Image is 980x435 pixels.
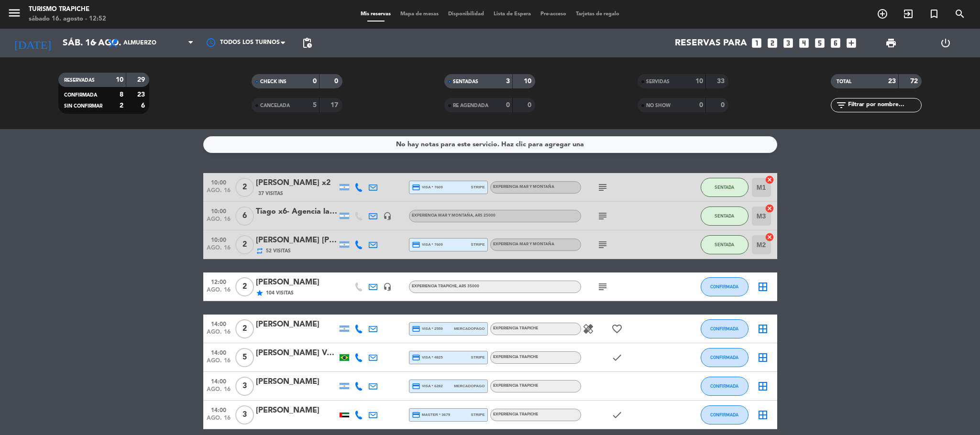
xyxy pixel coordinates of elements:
strong: 33 [717,78,727,85]
span: Disponibilidad [443,11,489,17]
strong: 0 [334,78,340,85]
i: looks_one [750,37,763,49]
span: 2 [235,277,254,296]
div: [PERSON_NAME] x2 [256,177,337,189]
span: CHECK INS [260,79,286,84]
i: power_settings_new [940,37,951,49]
i: cancel [765,204,774,213]
strong: 0 [506,102,510,109]
span: RE AGENDADA [453,103,488,108]
i: border_all [757,409,769,421]
i: filter_list [836,99,847,111]
span: ago. 16 [207,187,231,198]
span: 3 [235,377,254,396]
span: visa * 7609 [412,240,443,249]
span: CANCELADA [260,103,290,108]
strong: 5 [313,102,317,109]
i: menu [7,6,22,20]
button: CONFIRMADA [701,319,749,338]
button: menu [7,6,22,23]
span: stripe [471,354,485,360]
span: visa * 7609 [412,183,443,192]
span: 3 [235,405,254,424]
span: TOTAL [837,79,851,84]
strong: 29 [137,76,147,83]
div: [PERSON_NAME] [256,276,337,289]
span: , ARS 35000 [457,284,479,288]
div: [PERSON_NAME] Vazon Meda [256,347,337,359]
strong: 8 [120,91,123,98]
i: turned_in_not [928,8,940,20]
i: headset_mic [383,283,392,291]
i: credit_card [412,183,420,192]
span: stripe [471,241,485,248]
strong: 10 [524,78,533,85]
i: subject [597,210,608,222]
span: SENTADA [715,213,734,218]
div: No hay notas para este servicio. Haz clic para agregar una [396,139,584,150]
span: Pre-acceso [536,11,571,17]
div: LOG OUT [918,29,973,57]
span: visa * 2559 [412,325,443,333]
div: Turismo Trapiche [29,5,106,14]
i: subject [597,182,608,193]
i: credit_card [412,353,420,362]
span: , ARS 25000 [473,214,496,217]
span: ago. 16 [207,358,231,369]
button: SENTADA [701,207,749,226]
i: credit_card [412,325,420,333]
span: SENTADA [715,242,734,247]
i: credit_card [412,240,420,249]
span: ago. 16 [207,415,231,426]
span: ago. 16 [207,386,231,397]
strong: 72 [910,78,920,85]
span: EXPERIENCIA MAR Y MONTAÑA [412,214,496,217]
span: 52 Visitas [266,247,291,255]
i: subject [597,281,608,293]
div: sábado 16. agosto - 12:52 [29,14,106,24]
span: Almuerzo [123,40,156,46]
button: CONFIRMADA [701,405,749,424]
div: [PERSON_NAME] [256,318,337,331]
i: add_box [845,37,858,49]
span: 14:00 [207,318,231,329]
i: repeat [256,247,264,255]
strong: 0 [721,102,727,109]
span: SIN CONFIRMAR [64,104,102,109]
span: EXPERIENCIA MAR Y MONTAÑA [493,185,554,189]
span: EXPERIENCIA TRAPICHE [493,413,538,416]
span: CONFIRMADA [710,383,738,389]
span: mercadopago [454,326,484,332]
i: add_circle_outline [877,8,888,20]
span: 10:00 [207,176,231,187]
span: 2 [235,178,254,197]
i: border_all [757,323,769,335]
input: Filtrar por nombre... [847,100,921,110]
span: 2 [235,319,254,338]
span: CONFIRMADA [710,326,738,331]
button: SENTADA [701,235,749,254]
i: looks_3 [782,37,794,49]
strong: 3 [506,78,510,85]
i: looks_4 [798,37,810,49]
span: 5 [235,348,254,367]
span: visa * 4825 [412,353,443,362]
i: search [954,8,966,20]
span: Mapa de mesas [396,11,443,17]
span: 14:00 [207,347,231,358]
span: CONFIRMADA [710,284,738,289]
div: [PERSON_NAME] [256,376,337,388]
span: ago. 16 [207,245,231,256]
strong: 0 [313,78,317,85]
span: Lista de Espera [489,11,536,17]
span: 10:00 [207,234,231,245]
span: SERVIDAS [646,79,670,84]
span: RESERVADAS [64,78,95,83]
span: SENTADA [715,185,734,190]
button: CONFIRMADA [701,277,749,296]
span: 14:00 [207,375,231,386]
span: NO SHOW [646,103,671,108]
i: [DATE] [7,33,58,54]
i: favorite_border [611,323,623,335]
i: looks_6 [829,37,842,49]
